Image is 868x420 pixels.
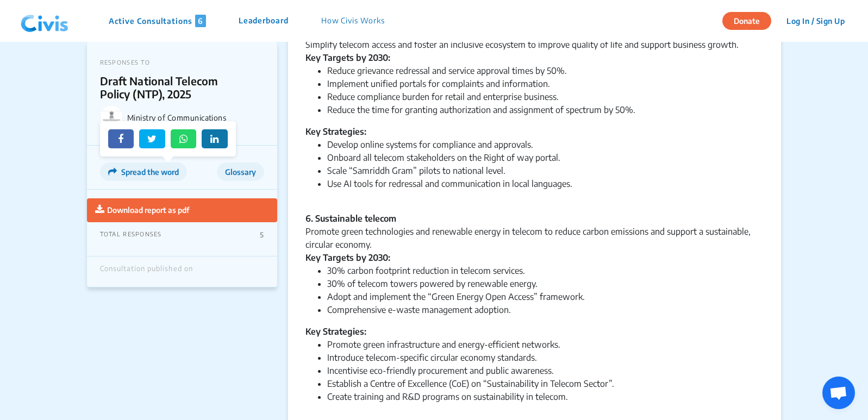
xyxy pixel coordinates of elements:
a: Open chat [822,377,855,409]
strong: Key Strategies: [305,126,366,137]
span: Spread the word [121,167,179,177]
li: 30% of telecom towers powered by renewable energy. [327,277,764,290]
strong: 6. Sustainable telecom [305,213,396,224]
p: Draft National Telecom Policy (NTP), 2025 [100,74,248,101]
li: Reduce the time for granting authorization and assignment of spectrum by 50%. [327,103,764,116]
p: RESPONSES TO [100,59,264,66]
strong: Key Targets by 2030: [305,252,390,263]
p: TOTAL RESPONSES [100,230,162,239]
img: navlogo.png [16,5,73,37]
li: Create training and R&D programs on sustainability in telecom. [327,390,764,416]
span: Glossary [225,167,256,177]
li: Reduce compliance burden for retail and enterprise business. [327,90,764,103]
div: Promote green technologies and renewable energy in telecom to reduce carbon emissions and support... [305,212,764,264]
img: Ministry of Communications logo [100,106,123,129]
span: Download report as pdf [107,205,189,215]
p: Active Consultations [109,15,206,27]
p: Leaderboard [239,15,289,27]
p: How Civis Works [321,15,385,27]
button: Glossary [217,162,264,181]
button: Donate [722,12,771,30]
li: Reduce grievance redressal and service approval times by 50%. [327,64,764,77]
li: Implement unified portals for complaints and information. [327,77,764,90]
p: 5 [260,230,264,239]
strong: Key Targets by 2030: [305,52,390,63]
li: Use AI tools for redressal and communication in local languages. [327,177,764,203]
button: Download report as pdf [87,198,277,222]
li: 30% carbon footprint reduction in telecom services. [327,264,764,277]
li: Develop online systems for compliance and approvals. [327,138,764,151]
li: Onboard all telecom stakeholders on the Right of way portal. [327,151,764,164]
button: Log In / Sign Up [779,12,852,29]
span: 6 [195,15,206,27]
div: Consultation published on [100,265,193,279]
li: Introduce telecom-specific circular economy standards. [327,351,764,364]
li: Scale “Samriddh Gram” pilots to national level. [327,164,764,177]
li: Adopt and implement the “Green Energy Open Access” framework. [327,290,764,303]
li: Comprehensive e-waste management adoption. [327,303,764,316]
div: Simplify telecom access and foster an inclusive ecosystem to improve quality of life and support ... [305,25,764,64]
li: Establish a Centre of Excellence (CoE) on “Sustainability in Telecom Sector”. [327,377,764,390]
li: Promote green infrastructure and energy-efficient networks. [327,338,764,351]
strong: Key Strategies: [305,326,366,337]
p: Ministry of Communications [127,113,264,122]
button: Spread the word [100,162,187,181]
a: Donate [722,15,779,26]
li: Incentivise eco-friendly procurement and public awareness. [327,364,764,377]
